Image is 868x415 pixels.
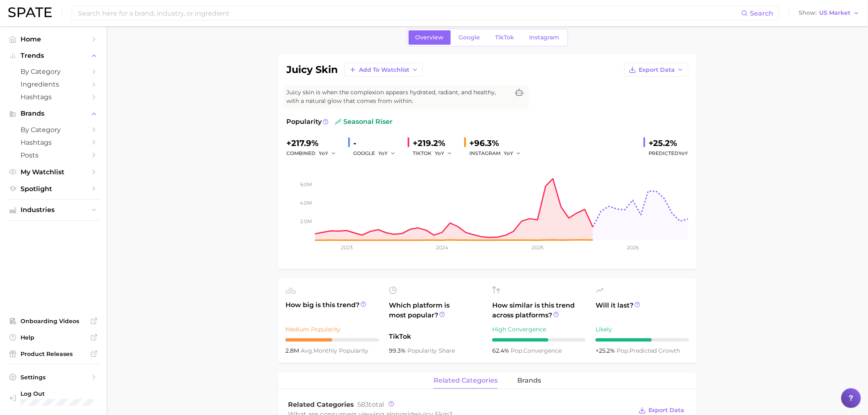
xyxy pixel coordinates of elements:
a: Help [7,331,100,344]
span: Export Data [639,66,675,73]
a: by Category [7,123,100,136]
span: My Watchlist [21,168,86,176]
span: Search [750,9,774,17]
input: Search here for a brand, industry, or ingredient [77,6,741,20]
button: YoY [319,148,336,158]
div: 6 / 10 [492,338,586,342]
abbr: popularity index [617,347,629,354]
img: SPATE [8,7,52,17]
a: by Category [7,65,100,78]
span: +25.2% [596,347,617,354]
span: 2.8m [286,347,301,354]
span: Posts [21,151,86,159]
button: YoY [378,148,396,158]
tspan: 2023 [341,244,353,251]
a: Home [7,33,100,46]
span: popularity share [407,347,455,354]
span: Product Releases [21,350,86,358]
div: - [353,137,401,150]
div: INSTAGRAM [469,148,527,158]
div: +217.9% [286,137,342,150]
span: Home [21,35,86,43]
tspan: 2024 [436,244,448,251]
tspan: 2026 [627,244,639,251]
span: Log Out [21,390,97,397]
span: Overview [416,34,444,41]
span: Juicy skin is when the complexion appears hydrated, radiant, and healthy, with a natural glow tha... [286,88,509,105]
span: 62.4% [492,347,511,354]
button: YoY [504,148,521,158]
span: Export Data [649,407,685,414]
div: +219.2% [413,137,458,150]
a: Overview [409,30,451,45]
span: YoY [378,150,388,157]
span: Popularity [286,117,322,127]
div: Medium Popularity [286,324,379,334]
span: Settings [21,374,86,381]
a: TikTok [489,30,521,45]
button: ShowUS Market [797,8,862,18]
button: Brands [7,107,100,120]
a: Posts [7,149,100,162]
div: High Convergence [492,324,586,334]
button: Add to Watchlist [345,63,423,77]
span: Add to Watchlist [359,66,409,73]
a: Log out. Currently logged in with e-mail caitlin.delaney@loreal.com. [7,388,100,408]
span: TikTok [496,34,514,41]
div: 5 / 10 [286,338,379,342]
span: How big is this trend? [286,300,379,320]
abbr: average [301,347,313,354]
span: Spotlight [21,185,86,193]
span: Brands [21,110,86,117]
span: YoY [435,150,444,157]
span: by Category [21,68,86,75]
span: seasonal riser [335,117,393,127]
a: Onboarding Videos [7,315,100,327]
button: Trends [7,50,100,62]
a: Google [452,30,487,45]
span: How similar is this trend across platforms? [492,301,586,320]
span: YoY [504,150,513,157]
span: Hashtags [21,93,86,101]
span: Instagram [530,34,560,41]
h1: juicy skin [286,65,338,75]
img: seasonal riser [335,119,342,125]
span: Which platform is most popular? [389,301,482,328]
span: Show [799,11,817,15]
span: monthly popularity [301,347,368,354]
span: Related Categories [288,401,354,408]
div: combined [286,148,342,158]
button: Industries [7,204,100,216]
span: brands [517,377,541,384]
abbr: popularity index [511,347,523,354]
a: Hashtags [7,91,100,103]
tspan: 2025 [532,244,544,251]
button: YoY [435,148,452,158]
span: Help [21,334,86,341]
span: Industries [21,206,86,214]
span: related categories [434,377,498,384]
div: GOOGLE [353,148,401,158]
div: 6 / 10 [596,338,689,342]
span: total [357,401,384,408]
span: YoY [679,150,688,156]
span: TikTok [389,332,482,342]
span: Google [459,34,480,41]
a: Instagram [523,30,566,45]
div: Likely [596,324,689,334]
span: Hashtags [21,139,86,146]
span: YoY [319,150,328,157]
span: by Category [21,126,86,134]
a: Product Releases [7,348,100,360]
span: Ingredients [21,80,86,88]
button: Export Data [624,63,688,77]
a: Ingredients [7,78,100,91]
span: predicted growth [617,347,681,354]
span: convergence [511,347,562,354]
span: 99.3% [389,347,407,354]
span: Predicted [649,148,688,158]
a: Spotlight [7,182,100,195]
span: US Market [820,11,851,15]
span: Will it last? [596,301,689,320]
div: TIKTOK [413,148,458,158]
